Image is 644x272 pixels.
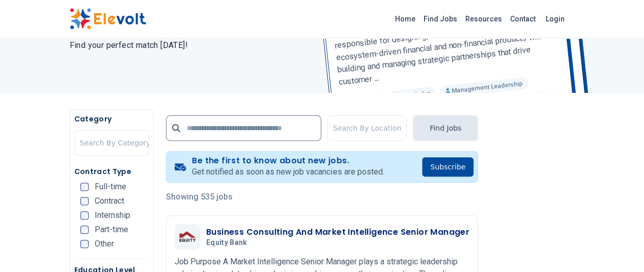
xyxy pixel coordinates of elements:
input: Full-time [80,183,89,191]
input: Contract [80,197,89,205]
img: Equity Bank [177,230,198,244]
span: Part-time [95,226,128,234]
button: Find Jobs [413,115,478,141]
a: Resources [461,11,506,27]
span: Internship [95,211,130,219]
img: Elevolt [70,8,146,30]
h5: Category [74,114,149,124]
a: Home [391,11,419,27]
iframe: Chat Widget [593,223,644,272]
span: Other [95,240,114,248]
span: Contract [95,197,124,205]
span: Full-time [95,183,126,191]
h5: Contract Type [74,166,149,177]
a: Login [540,9,571,29]
p: Get notified as soon as new job vacancies are posted. [192,166,384,178]
p: Showing 535 jobs [166,191,478,203]
h3: Business Consulting And Market Intelligence Senior Manager [206,226,469,238]
input: Internship [80,211,89,219]
button: Subscribe [422,157,473,177]
h4: Be the first to know about new jobs. [192,156,384,166]
input: Part-time [80,226,89,234]
input: Other [80,240,89,248]
a: Contact [506,11,540,27]
a: Find Jobs [419,11,461,27]
span: Equity Bank [206,238,247,248]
